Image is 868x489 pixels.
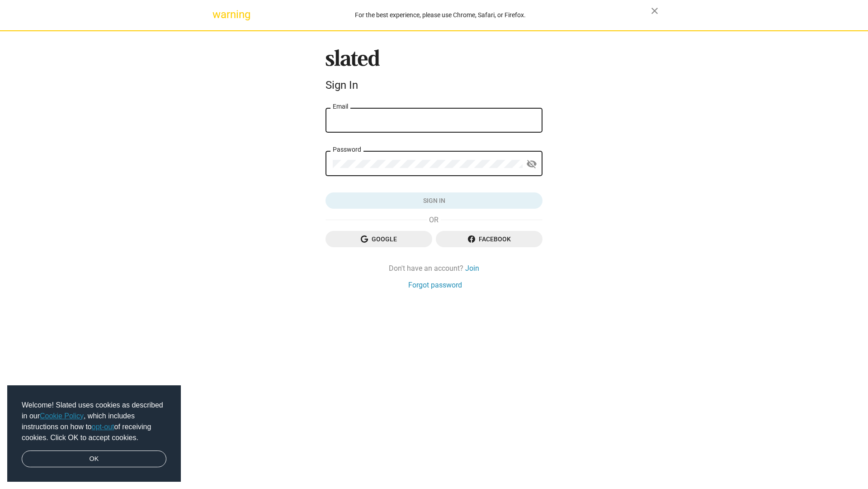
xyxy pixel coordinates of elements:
a: Forgot password [408,280,462,290]
a: Join [465,264,479,273]
div: Don't have an account? [325,264,542,273]
span: Google [333,231,425,247]
div: For the best experience, please use Chrome, Safari, or Firefox. [230,9,651,21]
a: opt-out [92,423,114,431]
sl-branding: Sign In [325,49,542,96]
span: Facebook [443,231,535,247]
div: cookieconsent [7,385,181,482]
mat-icon: warning [212,9,223,20]
span: Welcome! Slated uses cookies as described in our , which includes instructions on how to of recei... [22,400,166,443]
div: Sign In [325,79,542,91]
button: Google [325,231,432,247]
a: dismiss cookie message [22,451,166,468]
button: Facebook [436,231,542,247]
mat-icon: close [649,5,660,16]
button: Show password [523,155,541,173]
mat-icon: visibility_off [526,157,537,171]
a: Cookie Policy [40,412,84,420]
